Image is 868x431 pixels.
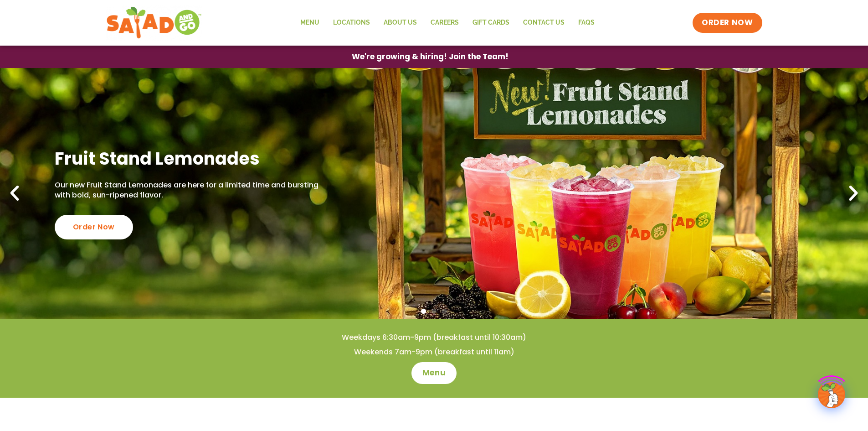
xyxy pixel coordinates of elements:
[702,17,753,28] span: ORDER NOW
[326,12,377,33] a: Locations
[18,347,850,357] h4: Weekends 7am-9pm (breakfast until 11am)
[516,12,571,33] a: Contact Us
[5,183,25,203] div: Previous slide
[293,12,326,33] a: Menu
[424,12,466,33] a: Careers
[18,332,850,343] h4: Weekdays 6:30am-9pm (breakfast until 10:30am)
[422,368,446,379] span: Menu
[55,180,323,201] p: Our new Fruit Stand Lemonades are here for a limited time and bursting with bold, sun-ripened fla...
[377,12,424,33] a: About Us
[338,46,522,68] a: We're growing & hiring! Join the Team!
[411,362,457,384] a: Menu
[352,53,508,61] span: We're growing & hiring! Join the Team!
[55,215,133,239] div: Order Now
[466,12,516,33] a: GIFT CARDS
[442,309,447,314] span: Go to slide 3
[431,309,437,314] span: Go to slide 2
[106,5,202,41] img: new-SAG-logo-768×292
[843,183,863,203] div: Next slide
[293,12,601,33] nav: Menu
[421,309,426,314] span: Go to slide 1
[693,13,762,33] a: ORDER NOW
[55,147,323,170] h2: Fruit Stand Lemonades
[571,12,601,33] a: FAQs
